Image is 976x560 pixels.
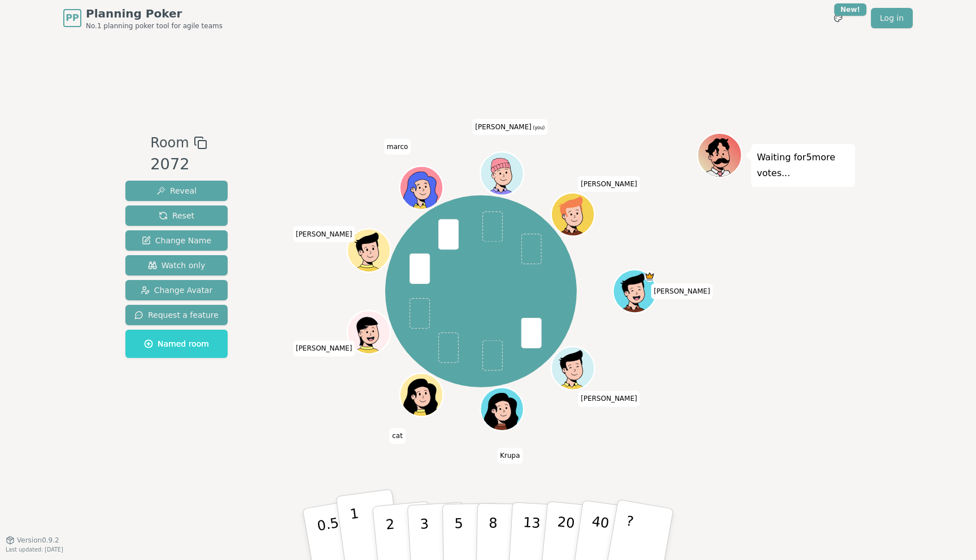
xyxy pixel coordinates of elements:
button: Change Avatar [125,280,228,300]
button: Change Name [125,230,228,251]
span: Click to change your name [651,283,713,299]
span: Request a feature [134,309,219,321]
span: Named room [144,338,209,349]
a: Log in [871,8,913,28]
span: Version 0.9.2 [17,536,59,545]
span: Click to change your name [578,176,640,192]
span: Change Name [142,235,211,246]
span: Click to change your name [472,119,547,134]
div: 2072 [150,153,207,176]
button: Watch only [125,255,228,275]
span: shrutee is the host [644,271,655,282]
button: Click to change your avatar [481,153,522,194]
span: Click to change your name [384,139,411,155]
span: Watch only [148,260,206,271]
button: Reveal [125,181,228,201]
button: Reset [125,205,228,226]
span: Click to change your name [389,428,406,444]
span: Click to change your name [578,391,640,406]
span: Reset [159,210,194,221]
div: New! [834,3,866,16]
span: Click to change your name [293,226,355,242]
button: New! [828,8,848,28]
span: PP [66,11,79,25]
button: Request a feature [125,305,228,325]
p: Waiting for 5 more votes... [757,150,849,181]
span: Reveal [156,185,197,196]
span: No.1 planning poker tool for agile teams [86,21,223,30]
a: PPPlanning PokerNo.1 planning poker tool for agile teams [63,6,223,30]
button: Version0.9.2 [6,536,59,545]
span: Planning Poker [86,6,223,21]
span: Last updated: [DATE] [6,546,63,553]
span: Change Avatar [141,285,213,296]
span: Room [150,133,189,153]
span: Click to change your name [497,448,522,463]
button: Named room [125,330,228,358]
span: (you) [531,125,545,130]
span: Click to change your name [293,340,355,356]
